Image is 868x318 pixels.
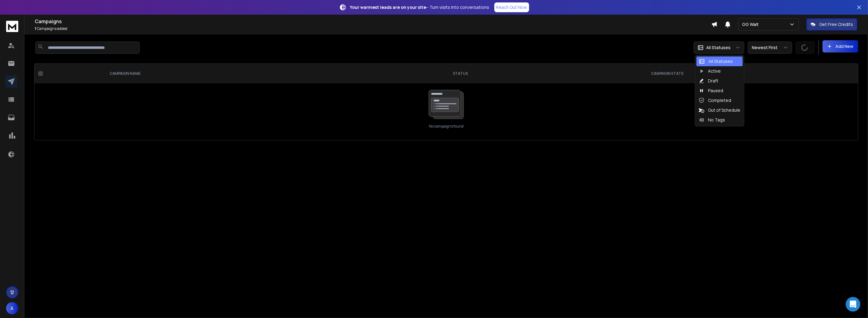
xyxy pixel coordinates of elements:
div: Draft [699,78,718,84]
strong: Your warmest leads are on your site [350,4,426,10]
a: Reach Out Now [494,2,529,12]
div: Out of Schedule [699,107,740,113]
div: No Tags [699,117,725,123]
div: Completed [699,97,731,103]
div: Paused [699,88,723,94]
th: CAMPAIGN STATS [537,64,797,83]
button: Add New [823,40,858,52]
button: A [6,302,18,314]
p: Campaigns added [35,26,711,31]
p: – Turn visits into conversations [350,4,489,10]
div: Open Intercom Messenger [846,297,860,312]
p: Reach Out Now [496,4,527,10]
div: All Statuses [699,58,733,64]
div: Active [699,68,721,74]
button: Get Free Credits [806,18,857,31]
th: CAMPAIGN NAME [102,64,384,83]
p: All Statuses [706,45,731,51]
h1: Campaigns [35,18,711,25]
button: Newest First [748,42,792,54]
img: logo [6,21,18,32]
th: STATUS [384,64,537,83]
p: No campaigns found [429,124,464,129]
p: GG Wait [742,21,761,27]
span: 1 [35,26,36,31]
p: Get Free Credits [819,21,853,27]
